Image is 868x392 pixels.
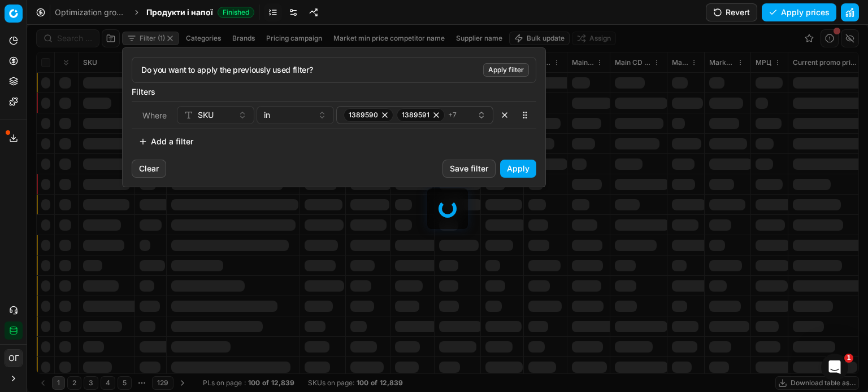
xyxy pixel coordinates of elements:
iframe: Intercom live chat [821,354,848,381]
span: SKU [198,109,214,121]
span: 1389591 [402,111,429,120]
button: Save filter [442,160,496,178]
button: Add a filter [132,133,200,151]
button: Apply [500,160,536,178]
span: 1389590 [349,111,378,120]
span: in [264,109,270,121]
span: 1 [844,354,853,363]
div: Do you want to apply the previously used filter? [141,64,527,76]
button: Apply filter [483,63,529,77]
span: Where [142,111,167,120]
button: 13895901389591+7 [336,106,493,124]
label: Filters [132,86,536,98]
button: Clear [132,160,166,178]
span: + 7 [448,111,457,120]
